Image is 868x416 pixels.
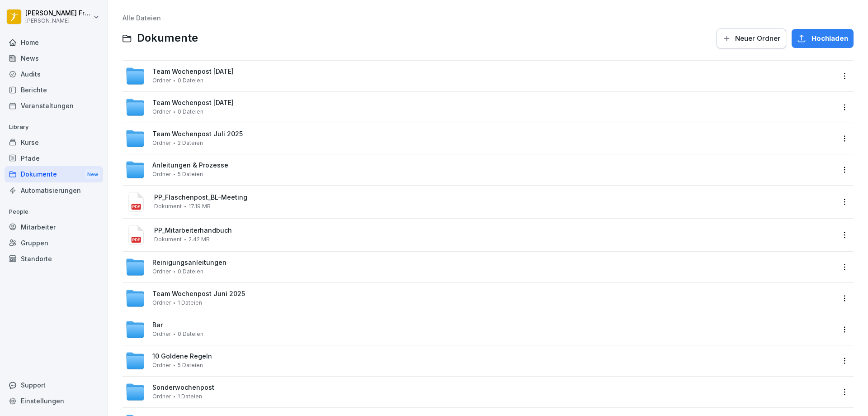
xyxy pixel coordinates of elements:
[5,393,103,409] a: Einstellungen
[5,82,103,98] a: Berichte
[178,393,202,400] span: 1 Dateien
[5,134,103,150] a: Kurse
[178,268,203,275] span: 0 Dateien
[152,290,245,298] span: Team Wochenpost Juni 2025
[152,259,226,267] span: Reinigungsanleitungen
[792,29,854,48] button: Hochladen
[152,384,214,392] span: Sonderwochenpost
[125,257,835,277] a: ReinigungsanleitungenOrdner0 Dateien
[5,120,103,134] p: Library
[178,331,203,337] span: 0 Dateien
[152,162,228,169] span: Anleitungen & Prozesse
[25,10,91,17] p: [PERSON_NAME] Frontini
[5,166,103,183] div: Dokumente
[152,140,171,146] span: Ordner
[152,99,234,107] span: Team Wochenpost [DATE]
[178,77,203,84] span: 0 Dateien
[152,321,163,329] span: Bar
[154,203,182,210] span: Dokument
[152,362,171,368] span: Ordner
[178,140,203,146] span: 2 Dateien
[5,166,103,183] a: DokumenteNew
[125,97,835,117] a: Team Wochenpost [DATE]Ordner0 Dateien
[123,14,161,22] a: Alle Dateien
[152,109,171,115] span: Ordner
[152,268,171,275] span: Ordner
[125,129,835,148] a: Team Wochenpost Juli 2025Ordner2 Dateien
[5,377,103,393] div: Support
[154,194,835,201] span: PP_Flaschenpost_BL-Meeting
[154,227,835,234] span: PP_Mitarbeiterhandbuch
[189,203,211,210] span: 17.19 MB
[85,169,100,180] div: New
[125,288,835,308] a: Team Wochenpost Juni 2025Ordner1 Dateien
[152,393,171,400] span: Ordner
[5,150,103,166] a: Pfade
[178,109,203,115] span: 0 Dateien
[125,160,835,180] a: Anleitungen & ProzesseOrdner5 Dateien
[5,66,103,82] a: Audits
[152,171,171,177] span: Ordner
[735,33,780,43] span: Neuer Ordner
[5,235,103,251] a: Gruppen
[178,171,203,177] span: 5 Dateien
[152,353,212,360] span: 10 Goldene Regeln
[717,29,786,48] button: Neuer Ordner
[811,33,848,43] span: Hochladen
[152,68,234,76] span: Team Wochenpost [DATE]
[5,50,103,66] a: News
[5,219,103,235] a: Mitarbeiter
[125,66,835,86] a: Team Wochenpost [DATE]Ordner0 Dateien
[5,98,103,114] a: Veranstaltungen
[125,382,835,402] a: SonderwochenpostOrdner1 Dateien
[178,300,202,306] span: 1 Dateien
[25,18,91,24] p: [PERSON_NAME]
[5,182,103,198] a: Automatisierungen
[152,300,171,306] span: Ordner
[125,351,835,371] a: 10 Goldene RegelnOrdner5 Dateien
[152,331,171,337] span: Ordner
[125,320,835,339] a: BarOrdner0 Dateien
[152,77,171,84] span: Ordner
[178,362,203,368] span: 5 Dateien
[5,205,103,219] p: People
[154,236,182,243] span: Dokument
[137,32,198,45] span: Dokumente
[152,130,243,138] span: Team Wochenpost Juli 2025
[189,236,210,243] span: 2.42 MB
[5,34,103,50] a: Home
[5,251,103,267] a: Standorte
